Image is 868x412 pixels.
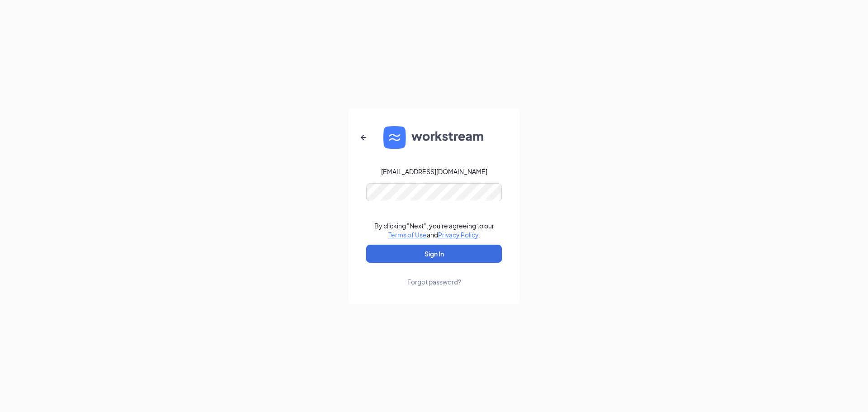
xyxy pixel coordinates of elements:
[388,231,427,239] a: Terms of Use
[358,132,369,143] svg: ArrowLeftNew
[353,127,374,148] button: ArrowLeftNew
[383,126,485,149] img: WS logo and Workstream text
[366,245,502,263] button: Sign In
[438,231,478,239] a: Privacy Policy
[381,167,487,176] div: [EMAIL_ADDRESS][DOMAIN_NAME]
[407,263,461,286] a: Forgot password?
[407,277,461,286] div: Forgot password?
[374,221,494,239] div: By clicking "Next", you're agreeing to our and .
